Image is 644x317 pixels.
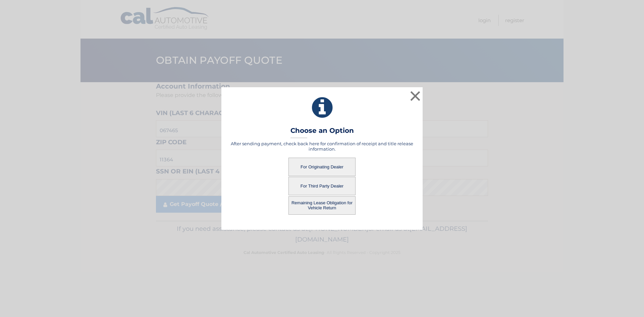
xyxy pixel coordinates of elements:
[409,89,422,103] button: ×
[290,126,354,138] h3: Choose an Option
[230,141,414,152] h5: After sending payment, check back here for confirmation of receipt and title release information.
[288,196,356,215] button: Remaining Lease Obligation for Vehicle Return
[288,177,356,195] button: For Third Party Dealer
[288,158,356,176] button: For Originating Dealer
